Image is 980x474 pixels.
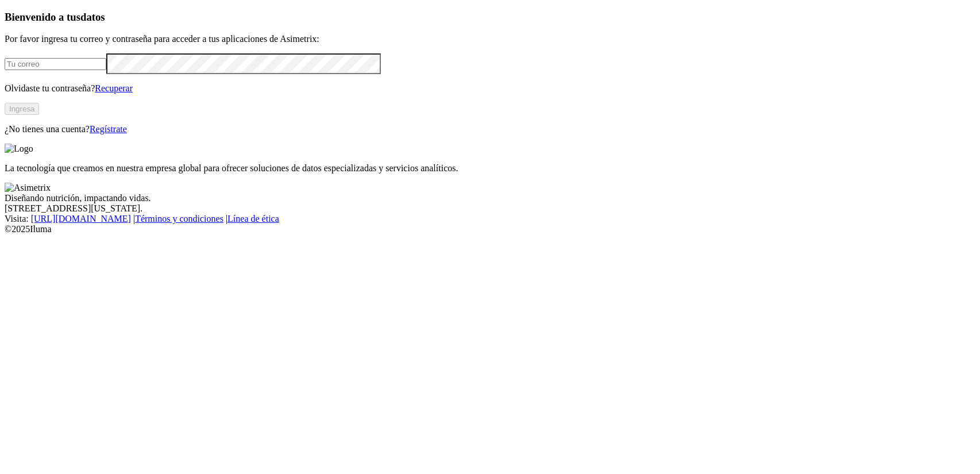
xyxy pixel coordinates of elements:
[5,203,975,214] div: [STREET_ADDRESS][US_STATE].
[5,163,975,174] p: La tecnología que creamos en nuestra empresa global para ofrecer soluciones de datos especializad...
[5,58,106,70] input: Tu correo
[5,224,975,234] div: © 2025 Iluma
[135,214,223,223] a: Términos y condiciones
[5,34,975,44] p: Por favor ingresa tu correo y contraseña para acceder a tus aplicaciones de Asimetrix:
[95,83,133,93] a: Recuperar
[5,193,975,203] div: Diseñando nutrición, impactando vidas.
[5,11,975,24] h3: Bienvenido a tus
[5,103,39,115] button: Ingresa
[80,11,105,23] span: datos
[5,124,975,134] p: ¿No tienes una cuenta?
[227,214,279,223] a: Línea de ética
[5,214,975,224] div: Visita : | |
[5,83,975,94] p: Olvidaste tu contraseña?
[5,183,51,193] img: Asimetrix
[90,124,127,134] a: Regístrate
[5,144,33,154] img: Logo
[31,214,131,223] a: [URL][DOMAIN_NAME]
